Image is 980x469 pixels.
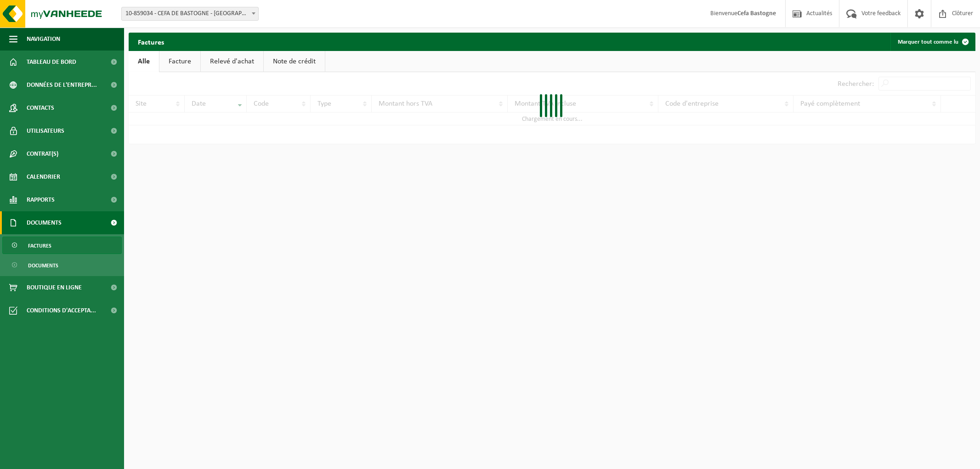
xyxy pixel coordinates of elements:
[27,119,64,142] span: Utilisateurs
[122,7,258,20] span: 10-859034 - CEFA DE BASTOGNE - BASTOGNE
[2,256,122,274] a: Documents
[27,73,97,96] span: Données de l'entrepr...
[159,51,200,72] a: Facture
[2,237,122,254] a: Factures
[27,96,54,119] span: Contacts
[27,211,62,234] span: Documents
[737,10,776,17] strong: Cefa Bastogne
[264,51,325,72] a: Note de crédit
[27,51,76,73] span: Tableau de bord
[27,188,55,211] span: Rapports
[27,142,58,165] span: Contrat(s)
[129,33,173,51] h2: Factures
[27,299,96,322] span: Conditions d'accepta...
[27,276,82,299] span: Boutique en ligne
[890,33,974,51] button: Marquer tout comme lu
[28,257,58,274] span: Documents
[27,165,60,188] span: Calendrier
[28,237,51,254] span: Factures
[129,51,159,72] a: Alle
[27,28,60,51] span: Navigation
[201,51,263,72] a: Relevé d'achat
[121,7,259,21] span: 10-859034 - CEFA DE BASTOGNE - BASTOGNE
